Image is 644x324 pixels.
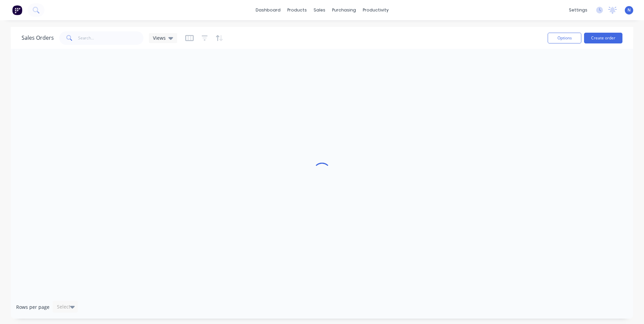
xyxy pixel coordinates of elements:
div: products [284,5,310,15]
div: productivity [359,5,392,15]
div: sales [310,5,329,15]
button: Create order [584,33,622,43]
span: Views [153,34,166,41]
div: Select... [57,303,74,310]
a: dashboard [252,5,284,15]
div: purchasing [329,5,359,15]
img: Factory [12,5,22,15]
button: Options [548,33,581,43]
span: Rows per page [16,304,50,311]
h1: Sales Orders [22,35,54,41]
input: Search... [78,31,144,45]
div: settings [566,5,591,15]
span: N [627,7,631,13]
